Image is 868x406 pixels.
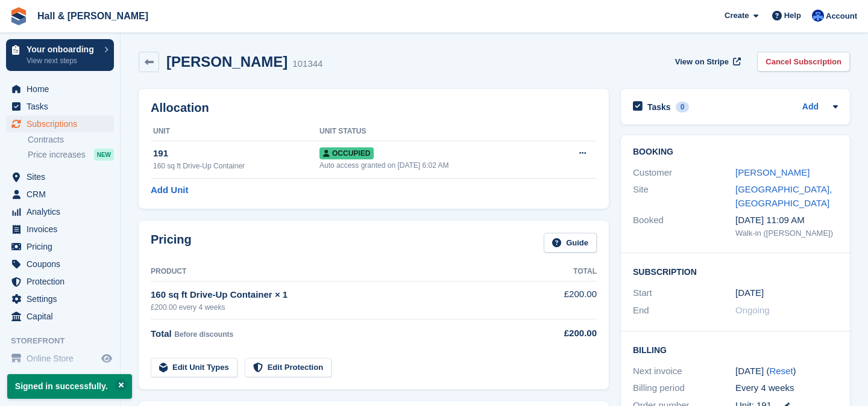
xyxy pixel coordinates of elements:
[735,305,770,315] span: Ongoing
[735,381,838,395] div: Every 4 weeks
[735,286,764,300] time: 2025-09-01 00:00:00 UTC
[529,281,597,319] td: £200.00
[292,57,322,71] div: 101344
[28,134,114,146] a: Contracts
[633,343,838,355] h2: Billing
[27,45,98,54] p: Your onboarding
[27,256,99,272] span: Coupons
[6,203,114,220] a: menu
[6,256,114,272] a: menu
[27,55,98,66] p: View next steps
[633,166,735,180] div: Customer
[633,147,838,157] h2: Booking
[6,350,114,367] a: menu
[151,358,237,378] a: Edit Unit Types
[27,186,99,203] span: CRM
[151,101,597,115] h2: Allocation
[6,98,114,115] a: menu
[151,288,529,302] div: 160 sq ft Drive-Up Container × 1
[151,183,188,197] a: Add Unit
[27,221,99,238] span: Invoices
[6,115,114,132] a: menu
[319,160,552,171] div: Auto access granted on [DATE] 6:02 AM
[153,147,319,161] div: 191
[27,238,99,255] span: Pricing
[735,167,810,177] a: [PERSON_NAME]
[670,52,743,72] a: View on Stripe
[633,381,735,395] div: Billing period
[151,233,192,253] h2: Pricing
[151,302,529,313] div: £200.00 every 4 weeks
[174,330,233,339] span: Before discounts
[151,328,172,339] span: Total
[633,214,735,239] div: Booked
[27,308,99,325] span: Capital
[769,366,793,376] a: Reset
[166,54,288,70] h2: [PERSON_NAME]
[7,374,132,399] p: Signed in successfully.
[151,262,529,281] th: Product
[633,265,838,277] h2: Subscription
[151,122,319,141] th: Unit
[675,56,729,68] span: View on Stripe
[6,308,114,325] a: menu
[28,149,86,161] span: Price increases
[94,149,114,161] div: NEW
[27,203,99,220] span: Analytics
[633,183,735,210] div: Site
[319,122,552,141] th: Unit Status
[802,100,819,114] a: Add
[27,291,99,307] span: Settings
[826,10,857,22] span: Account
[735,364,838,378] div: [DATE] ( )
[757,52,850,72] a: Cancel Subscription
[633,304,735,318] div: End
[647,102,671,112] h2: Tasks
[784,10,801,22] span: Help
[725,10,749,22] span: Create
[27,98,99,115] span: Tasks
[6,186,114,203] a: menu
[27,168,99,185] span: Sites
[6,39,114,71] a: Your onboarding View next steps
[319,147,374,159] span: Occupied
[812,10,824,22] img: Claire Banham
[153,161,319,171] div: 160 sq ft Drive-Up Container
[735,227,838,239] div: Walk-in ([PERSON_NAME])
[6,168,114,185] a: menu
[544,233,597,253] a: Guide
[99,351,114,366] a: Preview store
[27,81,99,97] span: Home
[529,327,597,340] div: £200.00
[633,286,735,300] div: Start
[27,273,99,290] span: Protection
[27,115,99,132] span: Subscriptions
[245,358,332,378] a: Edit Protection
[6,81,114,97] a: menu
[33,6,153,26] a: Hall & [PERSON_NAME]
[735,214,838,227] div: [DATE] 11:09 AM
[676,102,690,112] div: 0
[6,238,114,255] a: menu
[6,291,114,307] a: menu
[735,184,832,208] a: [GEOGRAPHIC_DATA], [GEOGRAPHIC_DATA]
[633,364,735,378] div: Next invoice
[529,262,597,281] th: Total
[28,148,114,161] a: Price increases NEW
[6,221,114,238] a: menu
[10,7,28,25] img: stora-icon-8386f47178a22dfd0bd8f6a31ec36ba5ce8667c1dd55bd0f319d3a0aa187defe.svg
[6,273,114,290] a: menu
[11,335,120,347] span: Storefront
[27,350,99,367] span: Online Store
